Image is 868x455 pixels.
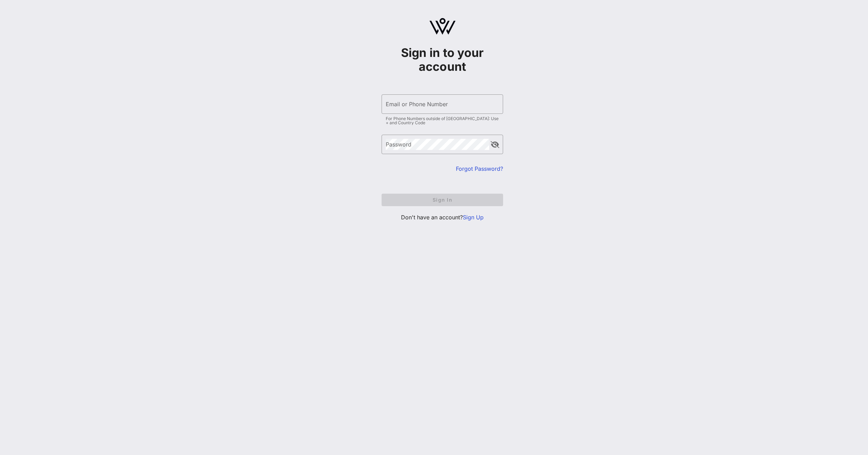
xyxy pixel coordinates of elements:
[463,214,484,221] a: Sign Up
[429,18,456,35] img: logo.svg
[382,213,503,221] p: Don't have an account?
[456,165,503,172] a: Forgot Password?
[386,117,499,125] div: For Phone Numbers outside of [GEOGRAPHIC_DATA]: Use + and Country Code
[382,46,503,74] h1: Sign in to your account
[491,141,499,148] button: append icon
